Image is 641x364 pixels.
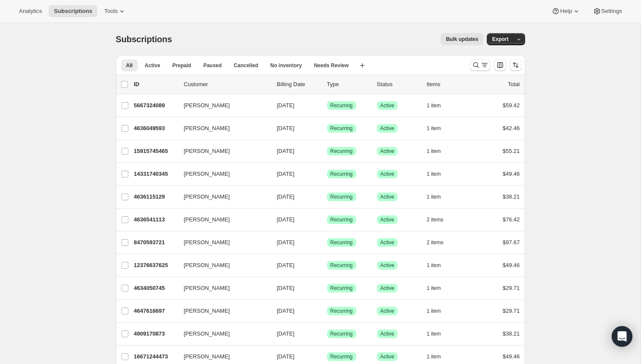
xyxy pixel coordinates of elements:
span: Analytics [19,8,42,15]
div: 8470593721[PERSON_NAME][DATE]SuccessRecurringSuccessActive2 items$97.67 [134,236,520,249]
span: Active [380,125,395,132]
span: $49.46 [503,353,520,360]
button: [PERSON_NAME] [179,99,265,112]
p: 4634050745 [134,284,177,292]
p: 16671244473 [134,352,177,361]
span: Active [380,216,395,223]
span: Recurring [330,239,353,246]
span: Cancelled [234,62,258,69]
button: 1 item [427,100,451,112]
button: 1 item [427,328,451,340]
div: 14331740345[PERSON_NAME][DATE]SuccessRecurringSuccessActive1 item$49.46 [134,168,520,180]
span: Export [492,36,508,43]
span: Recurring [330,102,353,109]
span: [DATE] [277,148,295,154]
p: Status [377,80,420,89]
span: [DATE] [277,171,295,177]
button: [PERSON_NAME] [179,121,265,135]
button: Settings [588,5,627,17]
span: $49.46 [503,262,520,268]
span: Recurring [330,193,353,200]
div: IDCustomerBilling DateTypeStatusItemsTotal [134,80,520,89]
span: $29.71 [503,308,520,314]
span: Paused [203,62,222,69]
span: Recurring [330,285,353,292]
span: [DATE] [277,308,295,314]
span: Active [380,262,395,269]
button: [PERSON_NAME] [179,236,265,249]
span: Recurring [330,353,353,360]
span: $76.42 [503,216,520,223]
button: 1 item [427,191,451,203]
span: Active [380,171,395,177]
button: Subscriptions [49,5,97,17]
span: Active [380,148,395,155]
span: $42.46 [503,125,520,131]
span: [PERSON_NAME] [184,147,230,156]
span: No inventory [270,62,302,69]
p: Total [508,80,520,89]
span: $59.42 [503,102,520,109]
div: 4636115129[PERSON_NAME][DATE]SuccessRecurringSuccessActive1 item$38.21 [134,191,520,203]
p: 14331740345 [134,170,177,178]
span: [PERSON_NAME] [184,101,230,110]
div: 15915745465[PERSON_NAME][DATE]SuccessRecurringSuccessActive1 item$55.21 [134,145,520,157]
span: [DATE] [277,102,295,109]
button: Customize table column order and visibility [494,59,506,71]
span: Recurring [330,125,353,132]
button: Bulk updates [441,33,483,45]
span: $38.21 [503,193,520,200]
p: 15915745465 [134,147,177,156]
span: Subscriptions [116,34,172,44]
span: Help [560,8,572,15]
button: [PERSON_NAME] [179,190,265,204]
span: Recurring [330,330,353,337]
span: 1 item [427,285,441,292]
span: [DATE] [277,193,295,200]
button: Create new view [355,59,369,72]
span: 2 items [427,216,444,223]
span: 1 item [427,330,441,337]
span: Active [380,308,395,314]
p: Customer [184,80,270,89]
span: Bulk updates [446,36,478,43]
div: Type [327,80,370,89]
p: 4636049593 [134,124,177,133]
div: 16671244473[PERSON_NAME][DATE]SuccessRecurringSuccessActive1 item$49.46 [134,351,520,363]
span: Tools [104,8,118,15]
span: [PERSON_NAME] [184,307,230,315]
div: 5667324089[PERSON_NAME][DATE]SuccessRecurringSuccessActive1 item$59.42 [134,100,520,112]
button: 2 items [427,236,453,249]
p: 4909170873 [134,330,177,338]
span: [DATE] [277,262,295,268]
span: Active [380,102,395,109]
div: 4647616697[PERSON_NAME][DATE]SuccessRecurringSuccessActive1 item$29.71 [134,305,520,317]
div: 4909170873[PERSON_NAME][DATE]SuccessRecurringSuccessActive1 item$38.21 [134,328,520,340]
div: 12376637625[PERSON_NAME][DATE]SuccessRecurringSuccessActive1 item$49.46 [134,259,520,271]
span: $38.21 [503,330,520,337]
span: Active [145,62,160,69]
span: [PERSON_NAME] [184,193,230,201]
span: Recurring [330,171,353,177]
button: 1 item [427,305,451,317]
button: 2 items [427,214,453,226]
span: Active [380,353,395,360]
span: 1 item [427,148,441,155]
button: [PERSON_NAME] [179,213,265,227]
span: [PERSON_NAME] [184,284,230,292]
p: 4636115129 [134,193,177,201]
span: Active [380,239,395,246]
span: 1 item [427,308,441,314]
button: [PERSON_NAME] [179,304,265,318]
span: $97.67 [503,239,520,246]
div: 4636049593[PERSON_NAME][DATE]SuccessRecurringSuccessActive1 item$42.46 [134,122,520,134]
span: Subscriptions [54,8,92,15]
span: 1 item [427,171,441,177]
span: $49.46 [503,171,520,177]
button: [PERSON_NAME] [179,144,265,158]
p: Billing Date [277,80,320,89]
p: 5667324089 [134,101,177,110]
span: [DATE] [277,239,295,246]
span: 2 items [427,239,444,246]
div: 4636541113[PERSON_NAME][DATE]SuccessRecurringSuccessActive2 items$76.42 [134,214,520,226]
